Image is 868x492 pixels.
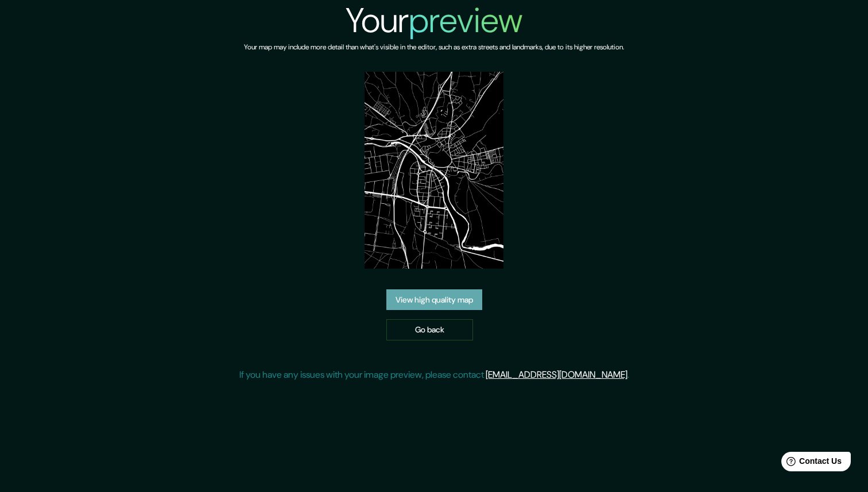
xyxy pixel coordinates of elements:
h6: Your map may include more detail than what's visible in the editor, such as extra streets and lan... [244,41,624,53]
a: View high quality map [386,289,482,311]
p: If you have any issues with your image preview, please contact . [239,368,629,382]
img: created-map-preview [365,72,504,269]
iframe: Help widget launcher [766,447,855,479]
a: Go back [386,319,473,340]
a: [EMAIL_ADDRESS][DOMAIN_NAME] [486,369,627,381]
